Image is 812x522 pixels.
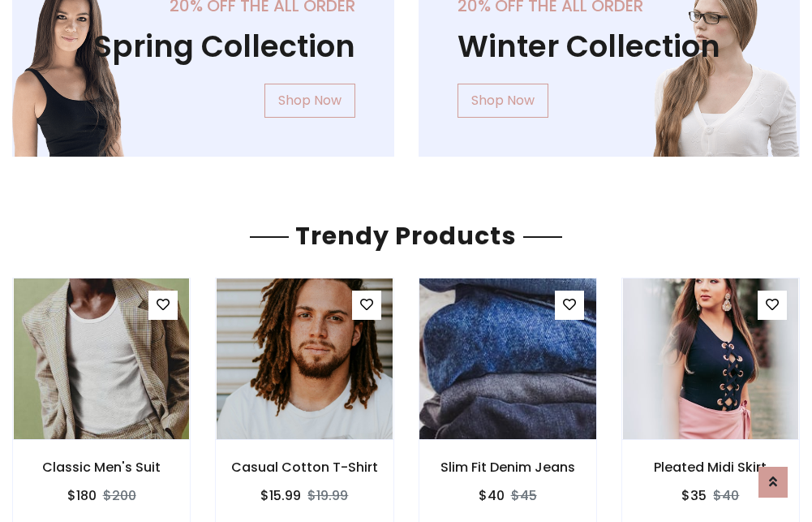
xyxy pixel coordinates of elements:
[67,488,97,503] h6: $180
[216,459,393,475] h6: Casual Cotton T-Shirt
[458,84,548,118] a: Shop Now
[260,488,301,503] h6: $15.99
[307,486,348,505] del: $19.99
[681,488,707,503] h6: $35
[51,28,355,64] h1: Spring Collection
[289,218,523,253] span: Trendy Products
[713,486,739,505] del: $40
[419,459,596,475] h6: Slim Fit Denim Jeans
[622,459,799,475] h6: Pleated Midi Skirt
[479,488,505,503] h6: $40
[103,486,136,505] del: $200
[458,28,762,64] h1: Winter Collection
[13,459,190,475] h6: Classic Men's Suit
[264,84,355,118] a: Shop Now
[511,486,537,505] del: $45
